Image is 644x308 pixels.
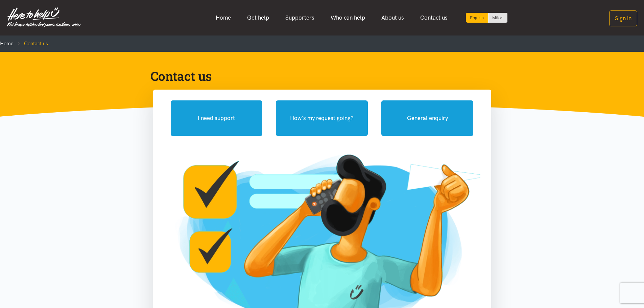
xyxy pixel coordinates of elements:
a: Get help [239,10,277,25]
h1: Contact us [150,68,483,84]
a: Home [208,10,239,25]
div: Language toggle [466,13,508,23]
button: Sign in [609,10,637,26]
img: Home [7,7,81,28]
a: Switch to Te Reo Māori [488,13,507,23]
a: Contact us [412,10,456,25]
a: Supporters [277,10,323,25]
div: Current language [466,13,488,23]
a: Who can help [323,10,373,25]
a: About us [373,10,412,25]
button: General enquiry [381,100,473,136]
li: Contact us [14,40,48,48]
button: How's my request going? [276,100,368,136]
button: I need support [171,100,263,136]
